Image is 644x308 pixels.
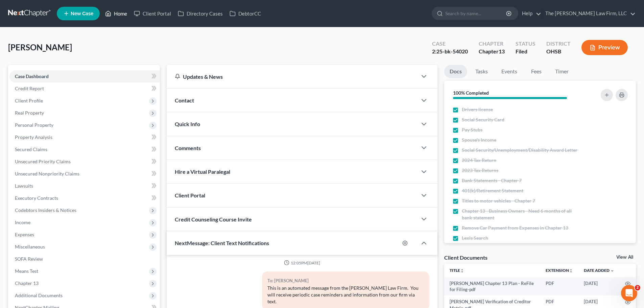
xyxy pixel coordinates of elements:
[621,285,637,301] iframe: Intercom live chat
[578,277,620,296] td: [DATE]
[546,40,571,48] div: District
[584,268,614,273] a: Date Added expand_more
[15,244,45,250] span: Miscellaneous
[444,254,487,261] div: Client Documents
[9,143,160,156] a: Secured Claims
[15,171,79,176] span: Unsecured Nonpriority Claims
[525,65,547,78] a: Fees
[432,48,468,55] div: 2:25-bk-54020
[175,260,429,266] div: 12:05PM[DATE]
[15,268,38,274] span: Means Test
[470,65,493,78] a: Tasks
[462,106,493,113] span: Drivers license
[462,187,523,194] span: 401(k)/Retirement Statement
[462,224,568,231] span: Remove Car Payment from Expenses in Chapter 13
[479,48,505,55] div: Chapter
[15,195,58,201] span: Executory Contracts
[15,256,43,262] span: SOFA Review
[581,40,628,55] button: Preview
[444,65,467,78] a: Docs
[15,146,47,152] span: Secured Claims
[15,98,43,103] span: Client Profile
[15,207,76,213] span: Codebtors Insiders & Notices
[462,147,577,153] span: Social Security/Unemployment/Disability Award Letter
[516,40,535,48] div: Status
[9,168,160,180] a: Unsecured Nonpriority Claims
[175,216,252,222] span: Credit Counseling Course Invite
[462,208,582,221] span: Chapter 13 - Business Owners - Need 6 months of all bank statement
[450,268,464,273] a: Titleunfold_more
[9,253,160,265] a: SOFA Review
[479,40,505,48] div: Chapter
[15,159,71,164] span: Unsecured Priority Claims
[9,192,160,204] a: Executory Contracts
[550,65,574,78] a: Timer
[15,183,33,189] span: Lawsuits
[516,48,535,55] div: Filed
[462,197,535,204] span: Titles to motor vehicles - Chapter 7
[175,168,230,175] span: Hire a Virtual Paralegal
[9,156,160,168] a: Unsecured Priority Claims
[9,180,160,192] a: Lawsuits
[15,292,63,298] span: Additional Documents
[569,269,573,273] i: unfold_more
[462,167,498,174] span: 2023 Tax Returns
[9,82,160,95] a: Credit Report
[267,277,424,285] div: To: [PERSON_NAME]
[15,219,30,225] span: Income
[546,48,571,55] div: OHSB
[462,116,504,123] span: Social Security Card
[267,285,424,305] div: This is an automated message from the [PERSON_NAME] Law Firm. You will receive periodic case remi...
[175,145,201,151] span: Comments
[462,157,496,164] span: 2024 Tax Return
[15,110,44,116] span: Real Property
[175,192,205,198] span: Client Portal
[462,235,488,241] span: Lexis Search
[444,277,540,296] td: [PERSON_NAME] Chapter 13 Plan - ReFile for Filing-pdf
[462,177,522,184] span: Bank Statements - Chapter 7
[15,134,52,140] span: Property Analysis
[130,7,174,20] a: Client Portal
[540,277,578,296] td: PDF
[175,97,194,103] span: Contact
[71,11,93,16] span: New Case
[542,7,636,20] a: The [PERSON_NAME] Law Firm, LLC
[8,42,72,52] span: [PERSON_NAME]
[635,285,640,290] span: 2
[174,7,226,20] a: Directory Cases
[462,126,482,133] span: Pay Stubs
[9,70,160,82] a: Case Dashboard
[616,255,633,260] a: View All
[546,268,573,273] a: Extensionunfold_more
[445,7,507,20] input: Search by name...
[15,73,49,79] span: Case Dashboard
[15,232,34,237] span: Expenses
[9,131,160,143] a: Property Analysis
[175,240,269,246] span: NextMessage: Client Text Notifications
[15,122,53,128] span: Personal Property
[15,280,39,286] span: Chapter 13
[460,269,464,273] i: unfold_more
[519,7,541,20] a: Help
[462,137,496,143] span: Spouse's Income
[226,7,264,20] a: DebtorCC
[496,65,523,78] a: Events
[432,40,468,48] div: Case
[175,73,409,80] div: Updates & News
[175,121,200,127] span: Quick Info
[499,48,505,54] span: 13
[15,86,44,91] span: Credit Report
[610,269,614,273] i: expand_more
[453,90,489,96] strong: 100% Completed
[102,7,130,20] a: Home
